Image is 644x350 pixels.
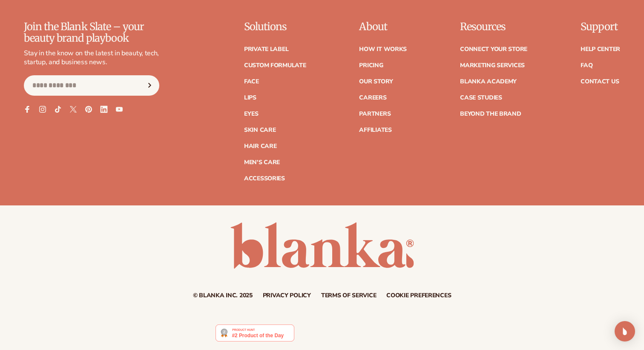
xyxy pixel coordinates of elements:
img: Blanka - Start a beauty or cosmetic line in under 5 minutes | Product Hunt [216,324,294,341]
p: Stay in the know on the latest in beauty, tech, startup, and business news. [24,49,159,67]
a: Privacy policy [263,293,311,299]
a: Affiliates [359,127,391,133]
a: Custom formulate [244,63,306,68]
a: Private label [244,46,288,52]
a: Face [244,79,259,85]
p: Resources [460,21,527,32]
a: Partners [359,111,391,117]
div: Open Intercom Messenger [615,321,635,341]
a: Hair Care [244,143,276,149]
a: Men's Care [244,159,280,165]
p: Support [581,21,620,32]
a: Blanka Academy [460,79,517,85]
a: Our Story [359,79,393,85]
a: Skin Care [244,127,276,133]
small: © Blanka Inc. 2025 [193,291,253,299]
a: Terms of service [321,293,377,299]
a: Beyond the brand [460,111,521,117]
a: Contact Us [581,79,619,85]
a: Marketing services [460,63,525,68]
iframe: Customer reviews powered by Trustpilot [301,324,428,346]
a: Cookie preferences [386,293,451,299]
a: Accessories [244,176,285,182]
p: Solutions [244,21,306,32]
a: Careers [359,95,386,101]
a: Pricing [359,63,383,68]
p: About [359,21,407,32]
p: Join the Blank Slate – your beauty brand playbook [24,21,159,44]
a: Eyes [244,111,259,117]
a: Case Studies [460,95,502,101]
a: FAQ [581,63,592,68]
a: Help Center [581,46,620,52]
a: How It Works [359,46,407,52]
a: Connect your store [460,46,527,52]
button: Subscribe [140,75,159,96]
a: Lips [244,95,256,101]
